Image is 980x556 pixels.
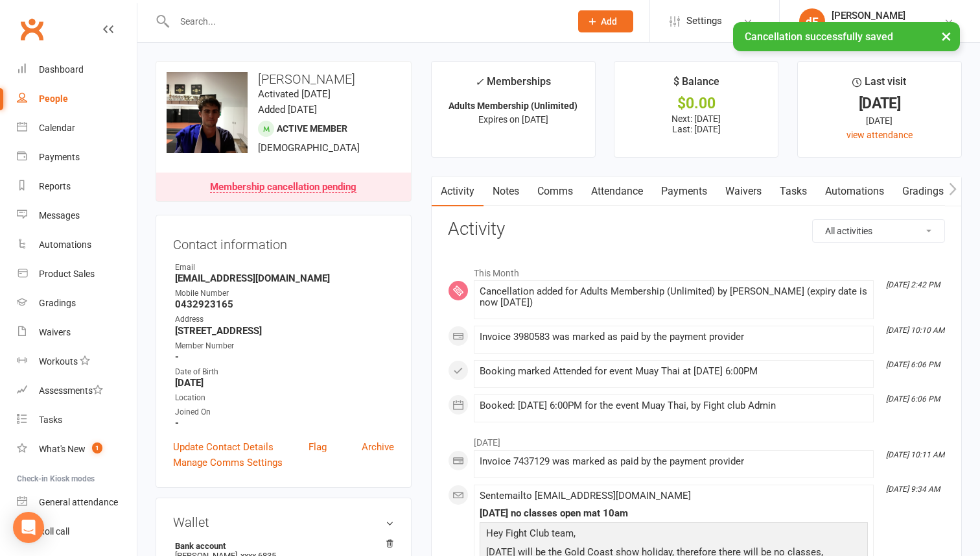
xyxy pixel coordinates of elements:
div: Cancellation successfully saved [733,22,960,51]
div: General attendance [39,497,118,507]
a: General attendance kiosk mode [17,488,137,517]
div: $0.00 [626,97,766,110]
div: Calendar [39,123,75,133]
i: [DATE] 10:11 AM [886,450,944,459]
div: Date of Birth [175,366,394,378]
span: Add [601,16,617,27]
h3: Activity [448,219,945,239]
div: Fight Club [PERSON_NAME] [832,21,944,33]
div: Email [175,261,394,274]
a: Tasks [17,405,137,435]
div: Mobile Number [175,287,394,300]
span: Expires on [DATE] [478,114,548,125]
h3: Contact information [173,232,394,252]
a: Automations [816,176,893,206]
div: dE [799,8,825,34]
a: Product Sales [17,260,137,289]
i: [DATE] 9:34 AM [886,485,940,494]
span: [DEMOGRAPHIC_DATA] [258,142,360,154]
a: Waivers [716,176,771,206]
div: Memberships [475,73,551,97]
a: Activity [432,176,484,206]
a: Clubworx [16,13,48,45]
div: Product Sales [39,269,95,279]
input: Search... [170,12,561,30]
div: Payments [39,152,80,162]
a: Assessments [17,376,137,405]
div: Joined On [175,406,394,418]
a: Gradings [17,289,137,318]
div: [DATE] [810,97,950,110]
a: Manage Comms Settings [173,455,283,470]
div: People [39,93,68,104]
a: Workouts [17,347,137,376]
button: Add [578,10,633,32]
strong: [EMAIL_ADDRESS][DOMAIN_NAME] [175,272,394,284]
h3: Wallet [173,515,394,529]
a: Payments [652,176,716,206]
time: Activated [DATE] [258,88,331,100]
div: Membership cancellation pending [210,182,356,193]
div: Dashboard [39,64,84,75]
span: Sent email to [EMAIL_ADDRESS][DOMAIN_NAME] [480,490,691,502]
a: Waivers [17,318,137,347]
a: What's New1 [17,435,137,464]
div: Automations [39,239,91,250]
div: Roll call [39,526,69,537]
i: [DATE] 6:06 PM [886,360,940,369]
div: Member Number [175,340,394,352]
li: This Month [448,260,945,280]
button: × [935,22,958,50]
div: Assessments [39,385,103,396]
div: Open Intercom Messenger [13,512,44,543]
strong: Bank account [175,541,388,551]
div: [DATE] [810,114,950,128]
i: ✓ [475,76,484,88]
a: Comms [528,176,582,206]
a: Update Contact Details [173,439,274,455]
strong: - [175,351,394,363]
a: Reports [17,172,137,201]
div: Invoice 3980583 was marked as paid by the payment provider [480,332,868,343]
div: Location [175,392,394,404]
a: Dashboard [17,55,137,84]
span: Settings [686,6,722,36]
a: Roll call [17,517,137,546]
div: Cancellation added for Adults Membership (Unlimited) by [PERSON_NAME] (expiry date is now [DATE]) [480,286,868,308]
div: Waivers [39,327,71,337]
p: Next: [DATE] Last: [DATE] [626,114,766,134]
div: Address [175,313,394,326]
strong: - [175,417,394,429]
div: Workouts [39,356,78,367]
i: [DATE] 6:06 PM [886,394,940,404]
div: Invoice 7437129 was marked as paid by the payment provider [480,456,868,467]
div: Last visit [852,73,906,97]
img: image1727779616.png [167,72,248,153]
div: Reports [39,181,71,191]
a: Payments [17,143,137,172]
a: Calendar [17,114,137,143]
span: Active member [277,123,347,134]
a: Tasks [771,176,816,206]
a: Flag [309,439,327,455]
a: Attendance [582,176,652,206]
div: [DATE] no classes open mat 10am [480,508,868,519]
time: Added [DATE] [258,104,317,115]
li: [DATE] [448,429,945,450]
a: People [17,84,137,114]
i: [DATE] 2:42 PM [886,280,940,289]
div: Booking marked Attended for event Muay Thai at [DATE] 6:00PM [480,366,868,377]
h3: [PERSON_NAME] [167,72,401,86]
div: Booked: [DATE] 6:00PM for the event Muay Thai, by Fight club Admin [480,400,868,411]
div: What's New [39,444,86,454]
a: Messages [17,201,137,230]
span: 1 [92,442,102,453]
div: $ Balance [673,73,719,97]
a: Notes [484,176,528,206]
a: Archive [362,439,394,455]
div: Messages [39,210,80,221]
strong: 0432923165 [175,298,394,310]
div: Tasks [39,415,62,425]
a: view attendance [846,130,913,140]
i: [DATE] 10:10 AM [886,326,944,335]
